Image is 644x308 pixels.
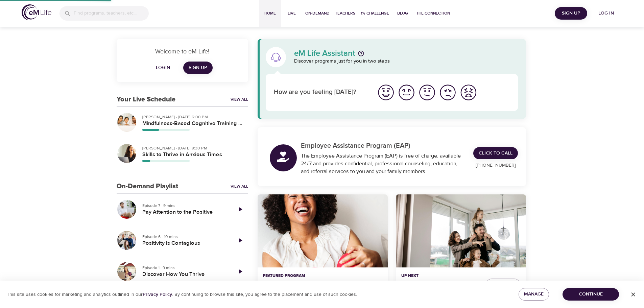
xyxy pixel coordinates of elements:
[395,10,411,17] span: Blog
[262,10,278,17] span: Home
[473,147,518,160] a: Click to Call
[263,279,382,288] p: 7 Days of Happiness
[231,97,248,102] a: View All
[301,152,466,175] div: The Employee Assistance Program (EAP) is free of charge, available 24/7 and provides confidential...
[232,263,248,280] a: Play Episode
[125,47,240,56] p: Welcome to eM Life!
[74,6,149,21] input: Find programs, teachers, etc...
[142,145,243,151] p: [PERSON_NAME] · [DATE] 9:30 PM
[401,273,480,279] p: Up Next
[401,279,480,288] p: Mindful Daily
[142,265,226,271] p: Episode 1 · 9 mins
[301,141,466,151] p: Employee Assistance Program (EAP)
[142,151,243,158] h5: Skills to Thrive in Anxious Times
[417,82,437,103] button: I'm feeling ok
[183,62,213,74] a: Sign Up
[396,82,417,103] button: I'm feeling good
[459,83,478,102] img: worst
[22,4,51,20] img: logo
[152,62,174,74] button: Login
[142,114,243,120] p: [PERSON_NAME] · [DATE] 6:00 PM
[143,291,172,298] a: Privacy Policy
[117,230,137,251] button: Positivity is Contagious
[142,203,226,209] p: Episode 7 · 9 mins
[117,96,175,103] h3: Your Live Schedule
[473,162,518,169] p: [PHONE_NUMBER]
[563,288,619,301] button: Continue
[305,10,330,17] span: On-Demand
[590,7,622,20] button: Log in
[232,232,248,248] a: Play Episode
[557,9,585,18] span: Sign Up
[458,82,479,103] button: I'm feeling worst
[189,64,207,72] span: Sign Up
[294,49,355,57] p: eM Life Assistant
[361,10,389,17] span: 1% Challenge
[416,10,450,17] span: The Connection
[294,57,518,65] p: Discover programs just for you in two steps
[568,290,614,299] span: Continue
[142,234,226,240] p: Episode 6 · 10 mins
[284,10,300,17] span: Live
[142,209,226,216] h5: Pay Attention to the Positive
[155,64,171,72] span: Login
[376,82,396,103] button: I'm feeling great
[479,149,512,158] span: Click to Call
[142,120,243,127] h5: Mindfulness-Based Cognitive Training (MBCT)
[270,52,281,63] img: eM Life Assistant
[524,290,544,299] span: Manage
[274,88,367,97] p: How are you feeling [DATE]?
[232,201,248,217] a: Play Episode
[258,194,388,268] button: 7 Days of Happiness
[335,10,355,17] span: Teachers
[397,83,416,102] img: good
[263,273,382,279] p: Featured Program
[418,83,436,102] img: ok
[142,240,226,247] h5: Positivity is Contagious
[142,271,226,278] h5: Discover How You Thrive
[117,183,178,190] h3: On-Demand Playlist
[555,7,587,20] button: Sign Up
[485,279,521,292] button: View Details
[438,83,457,102] img: bad
[396,194,526,268] button: Mindful Daily
[437,82,458,103] button: I'm feeling bad
[231,184,248,189] a: View All
[593,9,620,18] span: Log in
[377,83,395,102] img: great
[117,261,137,282] button: Discover How You Thrive
[117,199,137,219] button: Pay Attention to the Positive
[519,288,549,301] button: Manage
